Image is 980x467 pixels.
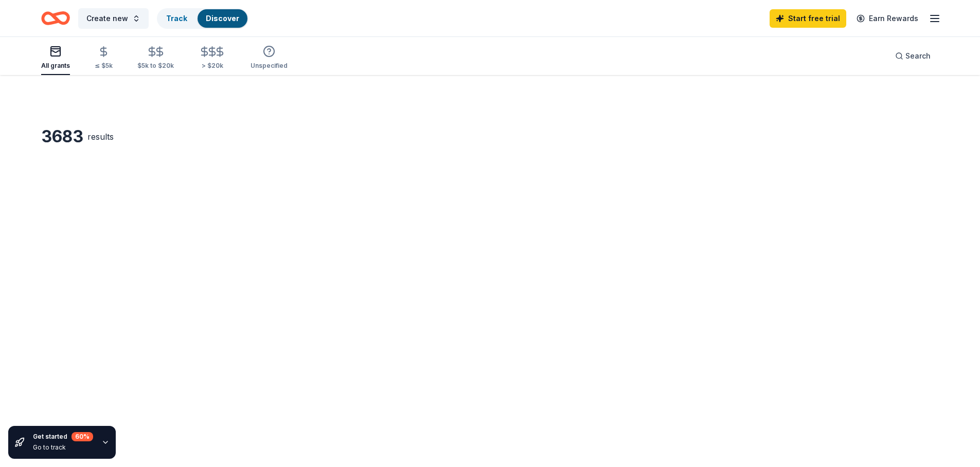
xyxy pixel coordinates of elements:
div: All grants [41,62,70,70]
div: results [87,130,114,143]
button: ≤ $5k [95,42,113,75]
button: > $20k [199,42,226,75]
div: 60 % [72,432,93,441]
div: Get started [33,432,93,441]
div: Unspecified [251,62,288,70]
span: Create new [86,12,128,25]
a: Home [41,6,70,30]
span: Search [905,50,931,62]
a: Earn Rewards [850,9,924,28]
button: $5k to $20k [137,42,174,75]
div: ≤ $5k [95,62,113,70]
button: All grants [41,41,70,75]
div: > $20k [199,62,226,70]
div: Go to track [33,443,93,452]
a: Start free trial [770,9,846,28]
a: Track [166,14,187,23]
a: Discover [206,14,239,23]
button: TrackDiscover [157,8,248,29]
button: Search [887,46,939,66]
div: 3683 [41,126,83,147]
button: Create new [78,8,149,29]
div: $5k to $20k [137,62,174,70]
button: Unspecified [251,41,288,75]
